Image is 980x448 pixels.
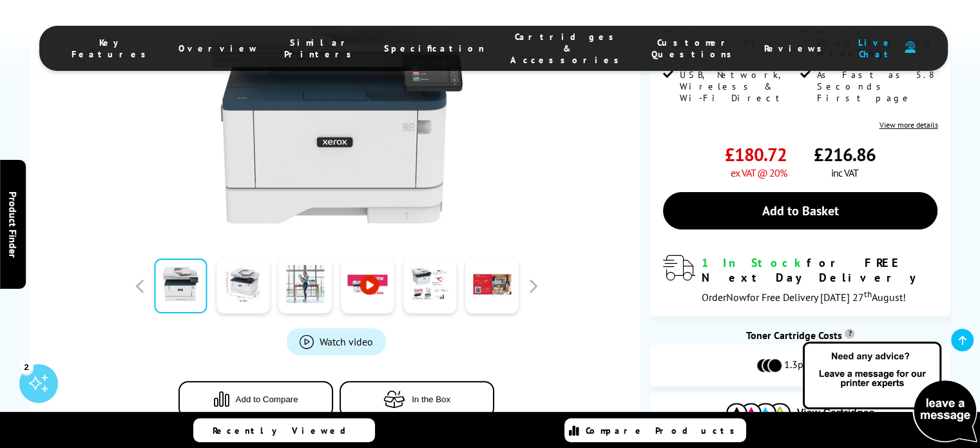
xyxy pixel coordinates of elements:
div: for FREE Next Day Delivery [702,255,938,285]
img: user-headset-duotone.svg [905,41,916,54]
button: In the Box [340,380,494,417]
span: Specification [384,43,485,54]
a: Add to Basket [663,192,938,229]
div: Toner Cartridge Costs [650,329,951,342]
span: Now [726,291,747,304]
span: USB, Network, Wireless & Wi-Fi Direct [680,69,798,104]
a: Compare Products [564,418,746,442]
img: Open Live Chat window [800,340,980,445]
span: Add to Compare [236,394,298,404]
span: £216.86 [814,142,876,166]
span: Overview [178,43,258,54]
div: 2 [19,360,34,374]
span: Product Finder [6,191,19,257]
span: Recently Viewed [213,425,359,436]
span: £180.72 [725,142,787,166]
sup: Cost per page [845,329,854,338]
span: Similar Printers [284,37,358,60]
sup: th [864,288,872,300]
span: Key Features [72,37,153,60]
img: Cartridges [726,403,791,423]
div: modal_delivery [663,255,938,303]
span: In the Box [412,394,450,404]
span: 1.3p per page [784,358,845,373]
span: Live Chat [854,37,898,60]
span: As Fast as 5.8 Seconds First page [817,69,935,104]
a: Product_All_Videos [287,327,386,355]
button: Add to Compare [178,380,333,417]
span: Order for Free Delivery [DATE] 27 August! [702,291,906,304]
span: View Cartridges [797,407,875,419]
span: Cartridges & Accessories [510,31,626,66]
span: ex VAT @ 20% [731,166,787,179]
a: View more details [879,120,937,130]
span: Customer Questions [651,37,738,60]
a: Recently Viewed [193,418,375,442]
span: inc VAT [831,166,858,179]
span: 1 In Stock [702,255,807,270]
span: Watch video [320,335,373,347]
span: Compare Products [586,425,742,436]
span: Reviews [764,43,829,54]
